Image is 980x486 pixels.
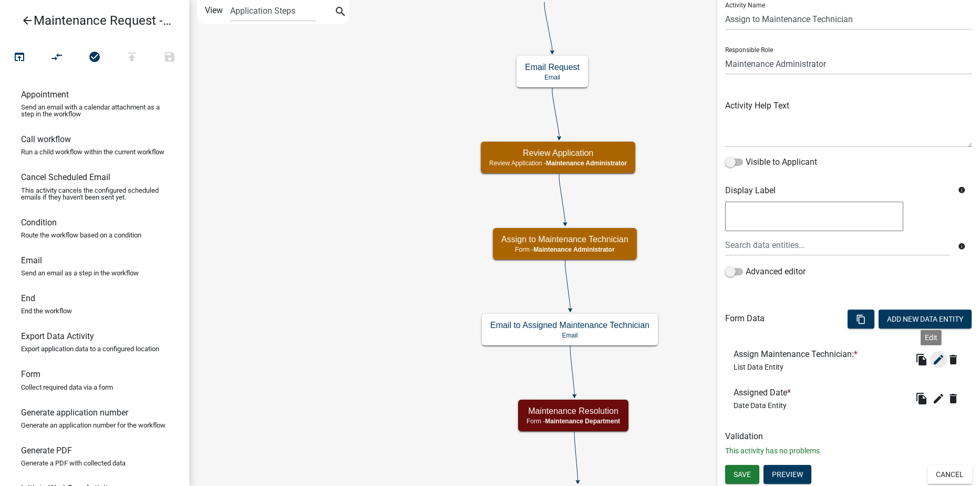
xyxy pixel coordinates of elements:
[734,470,751,479] span: Save
[848,310,874,329] button: content_copy
[930,390,947,407] button: edit
[764,465,811,484] button: Preview
[947,351,964,368] wm-modal-confirm: Delete
[489,148,627,158] h5: Review Application
[725,156,817,168] label: Visible to Applicant
[21,369,40,379] h6: Form
[725,465,759,484] button: Save
[13,51,26,65] i: open_in_browser
[947,353,960,366] i: delete
[126,51,138,65] i: publish
[734,363,783,371] span: List Data Entity
[734,388,795,398] h6: Assigned Date
[332,4,349,21] button: search
[930,351,947,368] button: edit
[533,246,614,253] span: Maintenance Administrator
[21,408,128,418] h6: Generate application number
[527,418,620,425] p: Form -
[927,465,972,484] button: Cancel
[38,46,76,69] button: Auto Layout
[525,74,580,81] p: Email
[21,460,126,467] p: Generate a PDF with collected data
[856,314,866,324] i: content_copy
[947,392,960,405] i: delete
[88,51,101,65] i: check_circle
[21,331,94,341] h6: Export Data Activity
[958,243,965,250] i: info
[947,390,964,407] wm-modal-confirm: Delete
[501,234,628,244] h5: Assign to Maintenance Technician
[113,46,151,69] button: Publish
[1,46,189,72] div: Workflow actions
[76,46,114,69] button: No problems
[525,62,580,72] h5: Email Request
[21,445,72,455] h6: Generate PDF
[527,406,620,416] h5: Maintenance Resolution
[913,390,930,407] button: file_copy
[21,255,42,265] h6: Email
[734,401,787,410] span: Date Data Entity
[21,90,69,100] h6: Appointment
[51,51,64,65] i: compare_arrows
[8,8,172,33] a: Maintenance Request - Internal Employee Use
[21,134,71,144] h6: Call workflow
[151,46,189,69] button: Save
[545,418,620,425] span: Maintenance Department
[947,390,964,407] button: delete
[21,308,72,314] p: End the workflow
[879,310,972,329] button: Add New Data Entity
[725,185,950,195] h6: Display Label
[725,431,972,441] h6: Validation
[913,351,930,368] button: file_copy
[334,5,347,20] i: search
[21,422,166,429] p: Generate an application number for the workflow
[932,392,945,405] i: edit
[163,51,176,65] i: save
[21,270,139,276] p: Send an email as a step in the workflow
[725,445,972,457] p: This activity has no problems
[501,246,628,253] p: Form -
[734,349,862,359] h6: Assign Maintenance Technician:
[21,217,57,227] h6: Condition
[725,234,950,256] input: Search data entities...
[958,186,965,194] i: info
[921,330,942,345] div: Edit
[1,46,38,69] button: Test Workflow
[546,160,627,167] span: Maintenance Administrator
[21,345,159,352] p: Export application data to a configured location
[21,187,168,201] p: This activity cancels the configured scheduled emails if they haven't been sent yet.
[932,353,945,366] i: edit
[21,232,141,239] p: Route the workflow based on a condition
[915,392,928,405] i: file_copy
[490,332,649,339] p: Email
[21,172,110,182] h6: Cancel Scheduled Email
[725,265,806,278] label: Advanced editor
[21,384,113,391] p: Collect required data via a form
[947,351,964,368] button: delete
[848,315,874,324] wm-modal-confirm: Bulk Actions
[21,148,164,155] p: Run a child workflow within the current workflow
[490,320,649,330] h5: Email to Assigned Maintenance Technician
[21,14,34,29] i: arrow_back
[915,353,928,366] i: file_copy
[725,313,765,323] h6: Form Data
[489,160,627,167] p: Review Application -
[21,104,168,117] p: Send an email with a calendar attachment as a step in the workflow
[21,293,35,303] h6: End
